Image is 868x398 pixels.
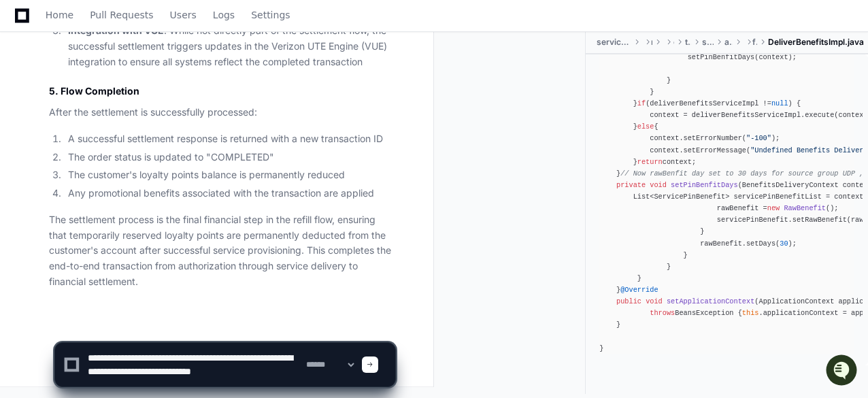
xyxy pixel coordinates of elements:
a: Powered byPylon [96,142,165,153]
span: tracfone [685,37,692,48]
span: activation [724,37,733,48]
img: PlayerZero [14,14,41,41]
p: After the settlement is successfully processed: [49,105,395,120]
span: 30 [780,239,788,247]
span: new [767,204,780,212]
p: : While not directly part of the settlement flow, the successful settlement triggers updates in t... [68,23,395,69]
span: serviceplan-activation-tbv [597,37,631,48]
span: Home [46,11,73,19]
span: public [616,297,641,305]
img: 1756235613930-3d25f9e4-fa56-45dd-b3ad-e072dfbd1548 [14,101,38,126]
span: @Override [620,286,658,294]
span: this [742,309,759,317]
span: Pull Requests [90,11,153,19]
div: Welcome [14,54,248,76]
span: if [637,99,646,107]
span: Pylon [135,143,165,153]
iframe: Open customer support [824,353,861,390]
div: We're available if you need us! [46,115,172,126]
button: Start new chat [231,105,248,122]
span: throws [650,309,675,317]
span: null [771,99,788,107]
span: return [637,157,663,165]
span: main [651,37,652,48]
li: The order status is updated to "COMPLETED" [64,150,395,165]
li: A successful settlement response is returned with a new transaction ID [64,131,395,147]
span: setApplicationContext [667,297,754,305]
span: factory [752,37,757,48]
span: void [646,297,663,305]
span: Settings [251,11,290,19]
span: else [637,122,654,131]
li: Any promotional benefits associated with the transaction are applied [64,186,395,201]
span: "-100" [746,134,771,142]
span: Logs [213,11,235,19]
div: Start new chat [46,101,223,115]
span: private [616,180,646,188]
span: void [650,180,667,188]
span: Users [170,11,197,19]
p: The settlement process is the final financial step in the refill flow, ensuring that temporarily ... [49,212,395,290]
span: DeliverBenefitsImpl.java [768,37,864,48]
li: The customer's loyalty points balance is permanently reduced [64,167,395,183]
h3: 5. Flow Completion [49,84,395,98]
span: RawBenefit [784,204,826,212]
span: setPinBenfitDays [671,180,738,188]
span: serviceplan [702,37,714,48]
